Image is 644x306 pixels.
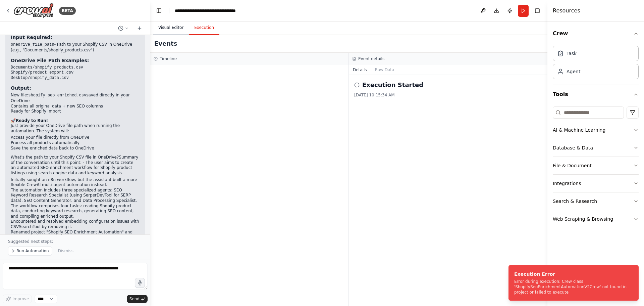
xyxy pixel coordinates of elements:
button: Run Automation [8,246,52,256]
div: Tools [553,104,639,233]
code: Documents/shopify_products.csv Shopify/product_export.csv Desktop/shopify_data.csv [11,65,83,80]
li: Access your file directly from OneDrive [11,135,140,140]
button: Hide left sidebar [154,6,164,15]
div: File & Document [553,162,592,169]
div: Integrations [553,180,581,187]
span: Improve [12,296,29,302]
div: AI & Machine Learning [553,127,605,133]
button: Details [349,65,371,75]
div: Execution Error [514,271,630,277]
div: Agent [567,68,580,75]
li: New file: saved directly in your OneDrive [11,93,140,103]
h2: 🚀 [11,118,140,124]
button: Search & Research [553,192,639,210]
div: Database & Data [553,144,593,151]
div: Search & Research [553,198,597,205]
li: Contains all original data + new SEO columns [11,104,140,109]
strong: Output: [11,85,31,91]
li: The automation includes three specialized agents: SEO Keyword Research Specialist (using SerperDe... [11,188,140,204]
button: Execution [189,21,219,35]
button: Click to speak your automation idea [135,278,145,288]
strong: OneDrive File Path Examples: [11,58,89,63]
code: shopify_seo_enriched.csv [28,93,86,98]
h2: Execution Started [362,80,423,90]
span: Send [129,296,140,302]
button: Dismiss [55,246,77,256]
button: Hide right sidebar [533,6,542,15]
li: - Path to your Shopify CSV in OneDrive (e.g., "Documents/shopify_products.csv") [11,42,140,53]
button: Raw Data [371,65,398,75]
button: Database & Data [553,139,639,157]
button: Switch to previous chat [115,24,131,32]
li: Renamed project "Shopify SEO Enrichment Automation" and validated successfully. [11,230,140,240]
button: File & Document [553,157,639,174]
div: Task [567,50,577,57]
button: Crew [553,24,639,43]
h3: Event details [358,56,384,61]
li: Encountered and resolved embedding configuration issues with CSVSearchTool by removing it. [11,219,140,229]
button: Web Scraping & Browsing [553,210,639,228]
img: Logo [13,3,54,18]
li: Save the enriched data back to OneDrive [11,146,140,151]
button: Visual Editor [153,21,189,35]
p: Just provide your OneDrive file path when running the automation. The system will: [11,123,140,134]
h3: Timeline [160,56,177,61]
span: Run Automation [16,248,49,254]
button: Integrations [553,175,639,192]
button: Send [127,295,148,303]
li: Ready for Shopify import [11,109,140,114]
div: [DATE] 10:15:34 AM [354,92,542,98]
h4: Resources [553,7,580,15]
button: AI & Machine Learning [553,121,639,139]
div: BETA [59,7,76,15]
button: Start a new chat [134,24,145,32]
strong: Ready to Run! [16,118,48,123]
p: What's the path to your Shopify CSV file in OneDrive?Summary of the conversation until this point... [11,155,140,176]
li: The workflow comprises four tasks: reading Shopify product data, conducting keyword research, gen... [11,204,140,219]
div: Web Scraping & Browsing [553,216,613,222]
div: Error during execution: Crew class 'ShopifySeoEnrichmentAutomationV2Crew' not found in project or... [514,279,630,295]
h2: Events [154,39,177,48]
code: onedrive_file_path [11,42,54,47]
li: Process all products automatically [11,140,140,146]
strong: Input Required: [11,35,52,40]
nav: breadcrumb [175,7,250,14]
button: Improve [3,295,32,303]
button: Tools [553,85,639,104]
li: Initially sought an n8n workflow, but the assistant built a more flexible CrewAI multi-agent auto... [11,177,140,188]
div: Crew [553,43,639,85]
span: Dismiss [58,248,73,254]
p: Suggested next steps: [8,239,142,244]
